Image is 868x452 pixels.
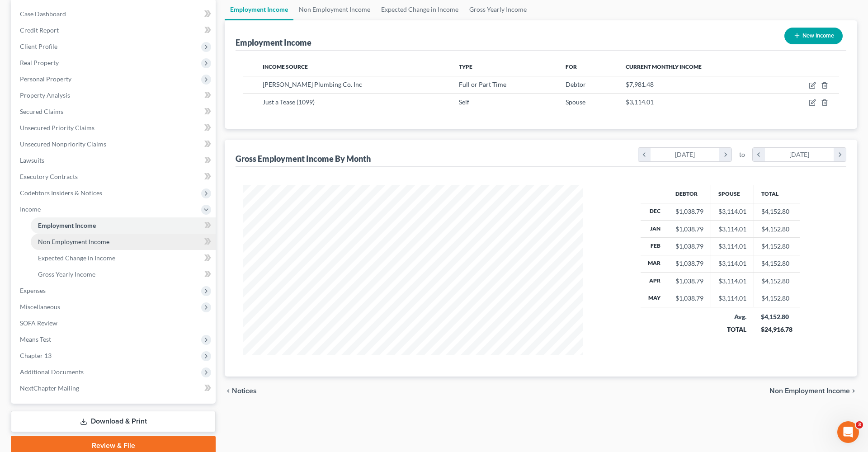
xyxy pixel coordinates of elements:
div: TOTAL [718,325,746,334]
span: Miscellaneous [20,303,60,311]
span: Full or Part Time [459,80,506,88]
div: $4,152.80 [761,312,793,321]
iframe: Intercom live chat [837,421,859,443]
td: $4,152.80 [754,273,800,290]
div: $3,114.01 [718,294,746,303]
span: to [739,150,745,159]
button: New Income [784,28,843,44]
a: Secured Claims [13,104,216,120]
div: $24,916.78 [761,325,793,334]
a: Non Employment Income [31,234,216,250]
button: Non Employment Income chevron_right [769,387,857,395]
i: chevron_left [753,148,765,161]
span: For [566,63,577,70]
div: [DATE] [765,148,834,161]
span: Lawsuits [20,156,44,164]
span: Codebtors Insiders & Notices [20,189,102,197]
i: chevron_right [719,148,731,161]
span: Non Employment Income [769,387,850,395]
div: [DATE] [651,148,720,161]
span: Current Monthly Income [626,63,702,70]
th: Mar [641,255,668,272]
span: Chapter 13 [20,352,52,359]
a: Expected Change in Income [31,250,216,266]
div: $1,038.79 [675,294,703,303]
span: Expected Change in Income [38,254,115,262]
span: Income [20,205,41,213]
td: $4,152.80 [754,203,800,220]
span: Expenses [20,287,46,294]
th: Dec [641,203,668,220]
td: $4,152.80 [754,290,800,307]
a: Lawsuits [13,152,216,169]
div: $1,038.79 [675,207,703,216]
span: Credit Report [20,26,59,34]
span: Self [459,98,469,106]
span: Secured Claims [20,108,63,115]
a: SOFA Review [13,315,216,331]
a: Credit Report [13,22,216,38]
span: Real Property [20,59,59,66]
span: Employment Income [38,221,96,229]
div: Gross Employment Income By Month [236,153,371,164]
span: Spouse [566,98,585,106]
span: Just a Tease (1099) [263,98,315,106]
button: chevron_left Notices [225,387,257,395]
div: Avg. [718,312,746,321]
span: [PERSON_NAME] Plumbing Co. Inc [263,80,362,88]
a: Employment Income [31,217,216,234]
td: $4,152.80 [754,255,800,272]
span: Income Source [263,63,308,70]
div: $3,114.01 [718,259,746,268]
a: Executory Contracts [13,169,216,185]
span: Gross Yearly Income [38,270,95,278]
span: SOFA Review [20,319,57,327]
th: May [641,290,668,307]
span: Client Profile [20,42,57,50]
span: Type [459,63,472,70]
div: $1,038.79 [675,225,703,234]
span: Notices [232,387,257,395]
div: $1,038.79 [675,277,703,286]
td: $4,152.80 [754,238,800,255]
span: 3 [856,421,863,428]
th: Apr [641,273,668,290]
div: $3,114.01 [718,207,746,216]
th: Feb [641,238,668,255]
a: Property Analysis [13,87,216,104]
span: Debtor [566,80,586,88]
div: Employment Income [236,37,311,48]
span: Non Employment Income [38,238,109,245]
span: Unsecured Nonpriority Claims [20,140,106,148]
span: Additional Documents [20,368,84,376]
div: $1,038.79 [675,242,703,251]
div: $3,114.01 [718,225,746,234]
a: Unsecured Priority Claims [13,120,216,136]
a: Case Dashboard [13,6,216,22]
div: $3,114.01 [718,277,746,286]
a: NextChapter Mailing [13,380,216,396]
div: $3,114.01 [718,242,746,251]
i: chevron_left [638,148,651,161]
i: chevron_right [850,387,857,395]
div: $1,038.79 [675,259,703,268]
th: Total [754,185,800,203]
span: Means Test [20,335,51,343]
a: Gross Yearly Income [31,266,216,282]
i: chevron_left [225,387,232,395]
span: Executory Contracts [20,173,78,180]
i: chevron_right [834,148,846,161]
span: Personal Property [20,75,71,83]
th: Spouse [711,185,754,203]
span: Property Analysis [20,91,70,99]
th: Debtor [668,185,711,203]
span: NextChapter Mailing [20,384,79,392]
a: Download & Print [11,411,216,432]
th: Jan [641,220,668,237]
span: Case Dashboard [20,10,66,18]
span: $7,981.48 [626,80,654,88]
a: Unsecured Nonpriority Claims [13,136,216,152]
span: Unsecured Priority Claims [20,124,94,132]
td: $4,152.80 [754,220,800,237]
span: $3,114.01 [626,98,654,106]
